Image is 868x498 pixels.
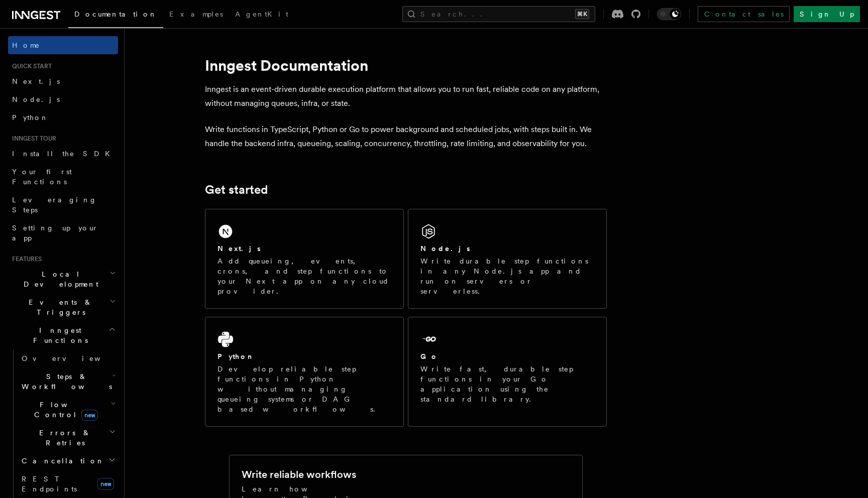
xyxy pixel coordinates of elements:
[18,428,109,448] span: Errors & Retries
[229,3,294,27] a: AgentKit
[18,349,118,367] a: Overview
[8,255,42,263] span: Features
[163,3,229,27] a: Examples
[575,9,589,19] kbd: ⌘K
[18,452,118,470] button: Cancellation
[8,36,118,54] a: Home
[12,113,49,121] span: Python
[8,293,118,321] button: Events & Triggers
[205,122,607,151] p: Write functions in TypeScript, Python or Go to power background and scheduled jobs, with steps bu...
[97,478,114,490] span: new
[420,351,439,361] h2: Go
[169,10,223,18] span: Examples
[408,317,607,427] a: GoWrite fast, durable step functions in your Go application using the standard library.
[205,82,607,110] p: Inngest is an event-driven durable execution platform that allows you to run fast, reliable code ...
[12,168,72,186] span: Your first Functions
[420,243,470,254] h2: Node.js
[12,224,98,242] span: Setting up your app
[74,10,157,18] span: Documentation
[205,317,404,427] a: PythonDevelop reliable step functions in Python without managing queueing systems or DAG based wo...
[12,95,60,103] span: Node.js
[12,77,60,85] span: Next.js
[81,410,98,421] span: new
[657,8,681,20] button: Toggle dark mode
[8,135,56,143] span: Inngest tour
[68,3,163,28] a: Documentation
[8,191,118,219] a: Leveraging Steps
[8,265,118,293] button: Local Development
[218,351,255,361] h2: Python
[8,297,110,317] span: Events & Triggers
[408,209,607,309] a: Node.jsWrite durable step functions in any Node.js app and run on servers or serverless.
[8,219,118,247] a: Setting up your app
[22,354,125,362] span: Overview
[420,256,594,296] p: Write durable step functions in any Node.js app and run on servers or serverless.
[18,396,118,424] button: Flow Controlnew
[22,475,77,493] span: REST Endpoints
[242,467,356,481] h2: Write reliable workflows
[18,424,118,452] button: Errors & Retries
[18,400,111,420] span: Flow Control
[698,6,790,22] a: Contact sales
[218,243,261,254] h2: Next.js
[205,56,607,74] h1: Inngest Documentation
[218,256,391,296] p: Add queueing, events, crons, and step functions to your Next app on any cloud provider.
[402,6,595,22] button: Search...⌘K
[235,10,288,18] span: AgentKit
[8,325,108,345] span: Inngest Functions
[12,150,116,158] span: Install the SDK
[12,40,40,50] span: Home
[8,321,118,349] button: Inngest Functions
[12,196,97,214] span: Leveraging Steps
[18,456,104,466] span: Cancellation
[205,183,268,197] a: Get started
[420,364,594,404] p: Write fast, durable step functions in your Go application using the standard library.
[8,90,118,108] a: Node.js
[8,72,118,90] a: Next.js
[8,62,52,70] span: Quick start
[218,364,391,414] p: Develop reliable step functions in Python without managing queueing systems or DAG based workflows.
[794,6,860,22] a: Sign Up
[18,470,118,498] a: REST Endpointsnew
[8,269,110,289] span: Local Development
[18,371,112,392] span: Steps & Workflows
[18,367,118,396] button: Steps & Workflows
[8,108,118,127] a: Python
[8,145,118,163] a: Install the SDK
[205,209,404,309] a: Next.jsAdd queueing, events, crons, and step functions to your Next app on any cloud provider.
[8,163,118,191] a: Your first Functions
